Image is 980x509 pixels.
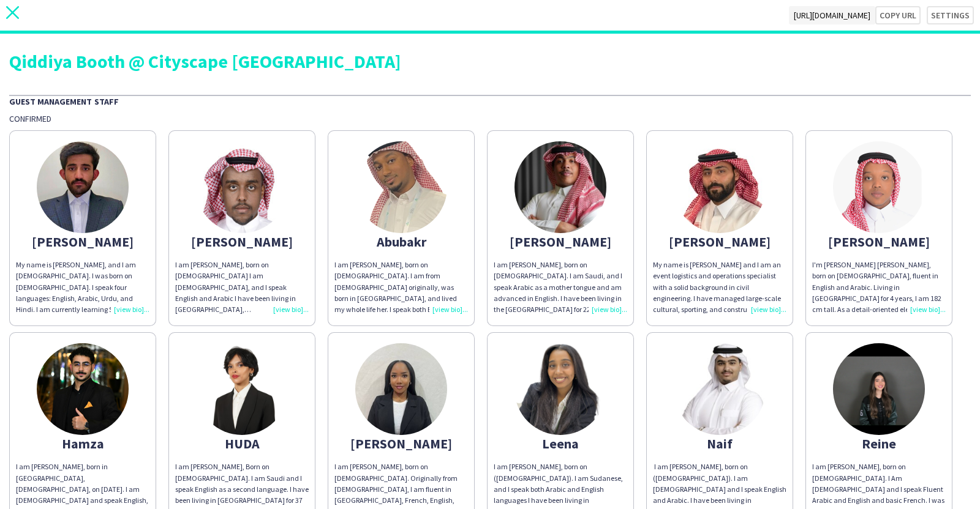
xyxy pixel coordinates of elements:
[674,141,766,233] img: thumb-672946c82245e.jpeg
[196,343,288,435] img: thumb-cb42e4ec-c2e2-408e-88c6-ac0900df0bff.png
[927,6,974,24] button: Settings
[334,236,468,247] div: Abubakr
[37,343,129,435] img: thumb-d5697310-354e-4160-8482-2de81a197cb4.jpg
[653,236,786,247] div: [PERSON_NAME]
[334,259,468,315] div: I am [PERSON_NAME], born on [DEMOGRAPHIC_DATA]. I am from [DEMOGRAPHIC_DATA] originally, was born...
[175,438,309,449] div: HUDA
[812,438,946,449] div: Reine
[16,438,149,449] div: Hamza
[514,141,606,233] img: thumb-683d556527835.jpg
[9,52,971,70] div: Qiddiya Booth @ Cityscape [GEOGRAPHIC_DATA]
[674,343,766,435] img: thumb-68bdc4539dff1.jpeg
[812,259,946,315] div: I'm [PERSON_NAME] [PERSON_NAME], born on [DEMOGRAPHIC_DATA], fluent in English and Arabic. Living...
[494,438,627,449] div: Leena
[175,236,309,247] div: [PERSON_NAME]
[37,141,129,233] img: thumb-672d101f17e43.jpg
[833,141,925,233] img: thumb-0417b52c-77af-4b18-9cf9-5646f7794a18.jpg
[9,95,971,107] div: Guest Management Staff
[653,259,786,315] div: My name is [PERSON_NAME] and I am an event logistics and operations specialist with a solid backg...
[812,236,946,247] div: [PERSON_NAME]
[494,259,627,315] div: I am [PERSON_NAME], born on [DEMOGRAPHIC_DATA]. I am Saudi, and I speak Arabic as a mother tongue...
[9,113,971,124] div: Confirmed
[334,438,468,449] div: [PERSON_NAME]
[16,259,149,315] div: My name is [PERSON_NAME], and I am [DEMOGRAPHIC_DATA]. I was born on [DEMOGRAPHIC_DATA]. I speak ...
[875,6,921,24] button: Copy url
[355,141,447,233] img: thumb-bedb60c8-aa37-4680-a184-eaa0b378644e.png
[175,259,309,315] div: I am [PERSON_NAME], born on [DEMOGRAPHIC_DATA] I am [DEMOGRAPHIC_DATA], and I speak English and A...
[514,343,606,435] img: thumb-8c22929b-ae40-4d6d-9712-12664703f81e.png
[789,6,875,24] span: [URL][DOMAIN_NAME]
[833,343,925,435] img: thumb-67eb05ca68c53.png
[355,343,447,435] img: thumb-668df62347a78.jpeg
[653,438,786,449] div: Naif
[196,141,288,233] img: thumb-68c2dd12cbea5.jpeg
[16,236,149,247] div: [PERSON_NAME]
[494,236,627,247] div: [PERSON_NAME]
